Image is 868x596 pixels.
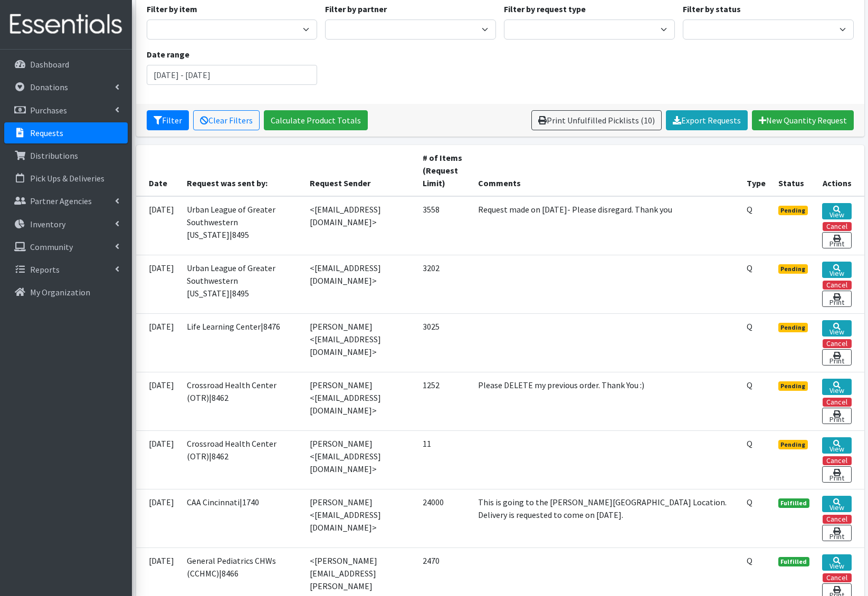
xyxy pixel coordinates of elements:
[147,3,197,15] label: Filter by item
[472,196,740,255] td: Request made on [DATE]- Please disregard. Thank you
[416,196,472,255] td: 3558
[193,110,260,130] a: Clear Filters
[747,204,752,215] abbr: Quantity
[822,466,851,483] a: Print
[823,515,852,524] button: Cancel
[147,48,189,61] label: Date range
[303,313,417,372] td: [PERSON_NAME] <[EMAIL_ADDRESS][DOMAIN_NAME]>
[4,145,128,166] a: Distributions
[136,255,180,313] td: [DATE]
[303,196,417,255] td: <[EMAIL_ADDRESS][DOMAIN_NAME]>
[823,456,852,465] button: Cancel
[822,320,851,337] a: View
[180,489,303,547] td: CAA Cincinnati|1740
[822,496,851,512] a: View
[4,122,128,143] a: Requests
[778,440,808,449] span: Pending
[180,196,303,255] td: Urban League of Greater Southwestern [US_STATE]|8495
[504,3,586,15] label: Filter by request type
[30,242,73,252] p: Community
[4,214,128,235] a: Inventory
[822,232,851,248] a: Print
[136,145,180,196] th: Date
[180,255,303,313] td: Urban League of Greater Southwestern [US_STATE]|8495
[822,408,851,424] a: Print
[772,145,816,196] th: Status
[823,398,852,407] button: Cancel
[4,282,128,303] a: My Organization
[136,313,180,372] td: [DATE]
[4,259,128,280] a: Reports
[416,145,472,196] th: # of Items (Request Limit)
[823,222,852,231] button: Cancel
[683,3,741,15] label: Filter by status
[822,349,851,366] a: Print
[30,105,67,116] p: Purchases
[752,110,854,130] a: New Quantity Request
[30,196,92,206] p: Partner Agencies
[4,190,128,212] a: Partner Agencies
[303,145,417,196] th: Request Sender
[30,150,78,161] p: Distributions
[303,372,417,430] td: [PERSON_NAME] <[EMAIL_ADDRESS][DOMAIN_NAME]>
[147,110,189,130] button: Filter
[747,555,752,566] abbr: Quantity
[778,381,808,391] span: Pending
[136,196,180,255] td: [DATE]
[778,264,808,274] span: Pending
[822,525,851,541] a: Print
[30,264,60,275] p: Reports
[778,323,808,332] span: Pending
[30,82,68,92] p: Donations
[472,145,740,196] th: Comments
[747,380,752,390] abbr: Quantity
[778,557,810,566] span: Fulfilled
[416,255,472,313] td: 3202
[30,173,104,184] p: Pick Ups & Deliveries
[180,145,303,196] th: Request was sent by:
[136,372,180,430] td: [DATE]
[822,379,851,395] a: View
[136,489,180,547] td: [DATE]
[747,497,752,507] abbr: Quantity
[822,437,851,454] a: View
[264,110,368,130] a: Calculate Product Totals
[823,573,852,582] button: Cancel
[666,110,748,130] a: Export Requests
[136,430,180,489] td: [DATE]
[472,372,740,430] td: Please DELETE my previous order. Thank You :)
[4,168,128,189] a: Pick Ups & Deliveries
[747,263,752,273] abbr: Quantity
[30,59,69,70] p: Dashboard
[778,206,808,215] span: Pending
[180,313,303,372] td: Life Learning Center|8476
[822,262,851,278] a: View
[4,100,128,121] a: Purchases
[823,339,852,348] button: Cancel
[4,54,128,75] a: Dashboard
[180,372,303,430] td: Crossroad Health Center (OTR)|8462
[325,3,387,15] label: Filter by partner
[30,128,63,138] p: Requests
[416,372,472,430] td: 1252
[303,489,417,547] td: [PERSON_NAME] <[EMAIL_ADDRESS][DOMAIN_NAME]>
[822,554,851,571] a: View
[822,203,851,219] a: View
[4,7,128,42] img: HumanEssentials
[822,291,851,307] a: Print
[30,287,90,297] p: My Organization
[531,110,662,130] a: Print Unfulfilled Picklists (10)
[778,498,810,508] span: Fulfilled
[747,321,752,332] abbr: Quantity
[740,145,772,196] th: Type
[416,313,472,372] td: 3025
[303,430,417,489] td: [PERSON_NAME] <[EMAIL_ADDRESS][DOMAIN_NAME]>
[4,76,128,98] a: Donations
[816,145,864,196] th: Actions
[823,281,852,290] button: Cancel
[147,65,318,85] input: January 1, 2011 - December 31, 2011
[416,489,472,547] td: 24000
[416,430,472,489] td: 11
[472,489,740,547] td: This is going to the [PERSON_NAME][GEOGRAPHIC_DATA] Location. Delivery is requested to come on [D...
[747,438,752,449] abbr: Quantity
